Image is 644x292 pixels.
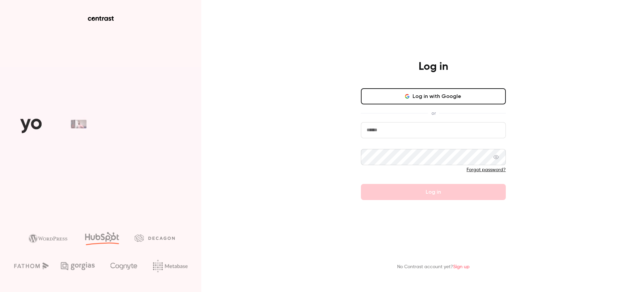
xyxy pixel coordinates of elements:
span: or [428,110,439,117]
a: Forgot password? [467,167,506,172]
button: Log in with Google [361,88,506,104]
h4: Log in [419,60,448,74]
p: No Contrast account yet? [397,263,470,271]
img: decagon [135,234,175,242]
a: Sign up [453,264,470,269]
